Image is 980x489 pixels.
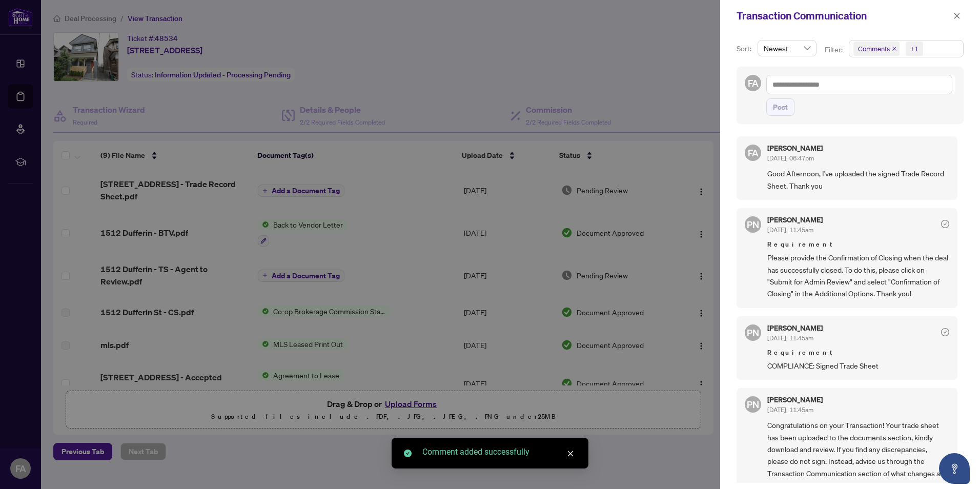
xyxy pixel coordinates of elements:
[404,450,412,457] span: check-circle
[939,453,970,484] button: Open asap
[747,325,759,340] span: PN
[892,46,897,51] span: close
[422,446,576,458] div: Comment added successfully
[910,44,918,54] div: +1
[747,397,759,412] span: PN
[767,145,823,152] h5: [PERSON_NAME]
[767,348,949,358] span: Requirement
[766,98,794,116] button: Post
[858,44,890,54] span: Comments
[737,43,753,54] p: Sort:
[767,168,949,192] span: Good Afternoon, I've uploaded the signed Trade Record Sheet. Thank you
[748,76,759,90] span: FA
[767,324,823,332] h5: [PERSON_NAME]
[748,146,759,160] span: FA
[565,448,576,459] a: Close
[767,216,823,223] h5: [PERSON_NAME]
[825,44,844,55] p: Filter:
[737,8,950,24] div: Transaction Communication
[953,12,961,19] span: close
[853,42,900,56] span: Comments
[767,334,813,342] span: [DATE], 11:45am
[767,154,814,162] span: [DATE], 06:47pm
[941,220,949,228] span: check-circle
[767,360,949,372] span: COMPLIANCE: Signed Trade Sheet
[747,217,759,232] span: PN
[767,239,949,250] span: Requirement
[767,406,813,414] span: [DATE], 11:45am
[767,226,813,234] span: [DATE], 11:45am
[941,328,949,336] span: check-circle
[767,396,823,403] h5: [PERSON_NAME]
[764,40,810,56] span: Newest
[567,450,574,457] span: close
[767,252,949,300] span: Please provide the Confirmation of Closing when the deal has successfully closed. To do this, ple...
